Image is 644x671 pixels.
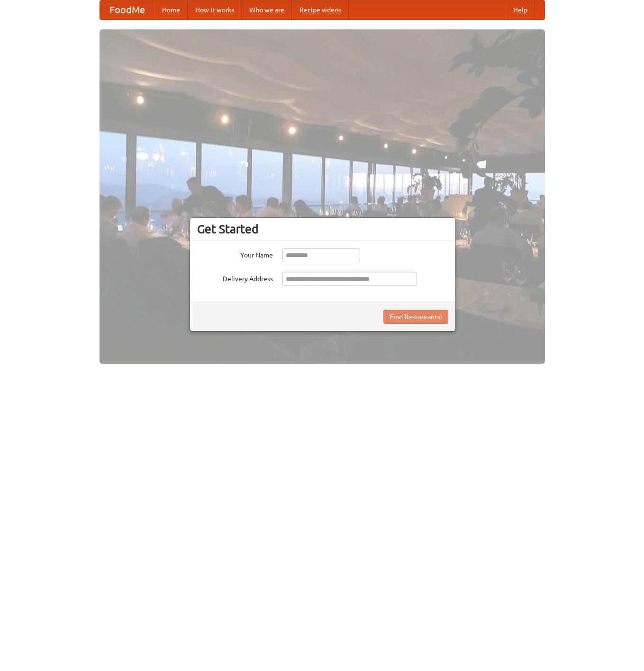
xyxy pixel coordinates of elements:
[506,0,535,19] a: Help
[197,272,273,284] label: Delivery Address
[292,0,349,19] a: Recipe videos
[242,0,292,19] a: Who we are
[197,248,273,260] label: Your Name
[197,222,448,236] h3: Get Started
[154,0,188,19] a: Home
[188,0,242,19] a: How it works
[383,310,448,324] button: Find Restaurants!
[100,0,154,19] a: FoodMe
